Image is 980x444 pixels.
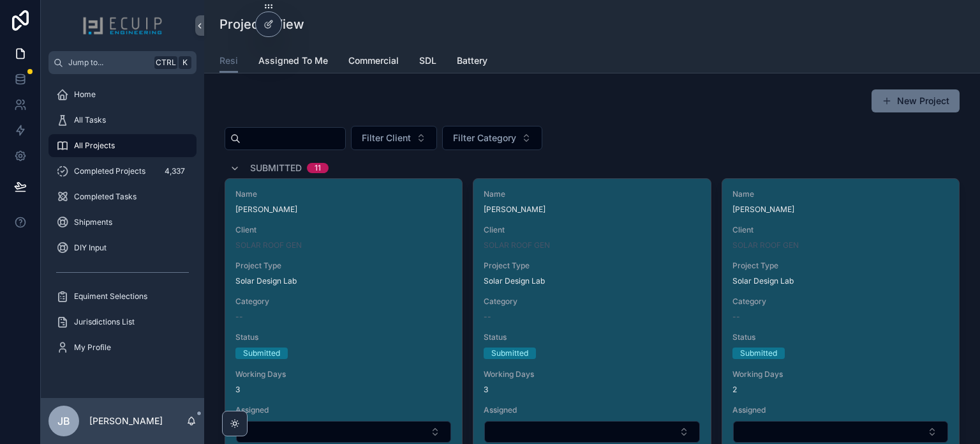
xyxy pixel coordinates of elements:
span: Ctrl [154,56,177,69]
div: scrollable content [41,74,204,376]
span: Name [235,189,452,199]
span: 2 [732,385,949,395]
span: -- [732,312,740,322]
span: K [180,57,190,68]
span: Status [484,332,700,342]
span: Completed Projects [74,166,145,176]
span: Resi [219,54,238,67]
a: Completed Projects4,337 [48,160,197,183]
div: 4,337 [161,164,189,179]
span: Assigned To Me [258,54,328,67]
a: Equiment Selections [48,285,197,308]
a: DIY Input [48,236,197,259]
span: Solar Design Lab [484,276,545,286]
a: SOLAR ROOF GEN [732,240,799,250]
span: Client [732,225,949,235]
span: Project Type [235,261,452,271]
span: Battery [457,54,487,67]
button: Select Button [236,421,451,443]
span: Status [732,332,949,342]
span: Working Days [484,369,700,379]
p: [PERSON_NAME] [89,415,163,427]
a: Home [48,83,197,106]
span: [PERSON_NAME] [484,204,700,215]
span: Name [484,189,700,199]
div: 11 [315,163,321,173]
span: Filter Category [453,132,516,144]
a: SOLAR ROOF GEN [235,240,302,250]
span: Assigned [235,405,452,415]
span: All Projects [74,141,115,151]
span: Solar Design Lab [235,276,297,286]
span: Completed Tasks [74,192,137,202]
a: My Profile [48,336,197,359]
span: Client [484,225,700,235]
span: Assigned [484,405,700,415]
a: All Projects [48,134,197,157]
span: My Profile [74,342,111,353]
a: Commercial [348,49,399,75]
span: Working Days [732,369,949,379]
span: Home [74,89,96,100]
span: Category [235,296,452,307]
span: Solar Design Lab [732,276,794,286]
span: Filter Client [362,132,411,144]
a: Jurisdictions List [48,310,197,333]
span: Working Days [235,369,452,379]
div: Submitted [491,348,528,359]
div: Submitted [243,348,280,359]
span: Submitted [250,162,302,174]
span: Commercial [348,54,399,67]
span: -- [484,312,491,322]
a: Resi [219,49,238,73]
span: Status [235,332,452,342]
a: All Tasks [48,109,197,132]
span: Category [484,296,700,307]
a: Completed Tasks [48,185,197,208]
button: Jump to...CtrlK [48,51,197,74]
button: Select Button [351,126,437,150]
span: Client [235,225,452,235]
h1: Projects View [219,15,304,33]
span: Shipments [74,217,112,227]
span: Equiment Selections [74,291,147,302]
span: Jump to... [68,57,149,68]
a: SOLAR ROOF GEN [484,240,550,250]
div: Submitted [740,348,777,359]
span: All Tasks [74,115,106,125]
button: Select Button [442,126,542,150]
button: Select Button [484,421,699,443]
a: Assigned To Me [258,49,328,75]
span: Assigned [732,405,949,415]
span: Project Type [484,261,700,271]
span: SDL [419,54,436,67]
span: DIY Input [74,243,107,253]
span: 3 [235,385,452,395]
span: Category [732,296,949,307]
span: [PERSON_NAME] [235,204,452,215]
span: -- [235,312,243,322]
span: 3 [484,385,700,395]
a: Shipments [48,211,197,234]
a: SDL [419,49,436,75]
a: Battery [457,49,487,75]
span: Name [732,189,949,199]
span: Project Type [732,261,949,271]
span: Jurisdictions List [74,317,135,327]
button: New Project [872,89,960,112]
span: JB [57,413,70,429]
span: [PERSON_NAME] [732,204,949,215]
img: App logo [82,15,163,36]
button: Select Button [733,421,948,443]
